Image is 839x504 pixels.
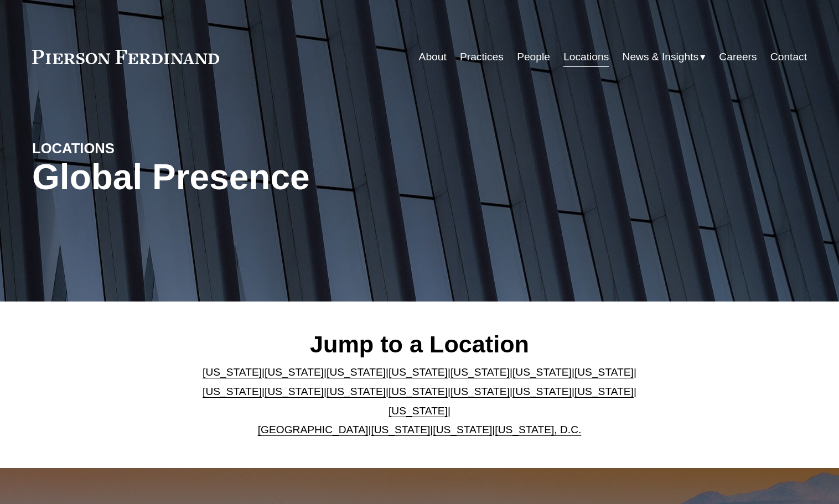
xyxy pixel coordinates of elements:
[194,330,646,358] h2: Jump to a Location
[265,366,324,378] a: [US_STATE]
[327,366,386,378] a: [US_STATE]
[433,424,492,435] a: [US_STATE]
[460,46,504,67] a: Practices
[327,386,386,397] a: [US_STATE]
[623,48,699,67] span: News & Insights
[194,363,646,439] p: | | | | | | | | | | | | | | | | | |
[512,386,572,397] a: [US_STATE]
[258,424,369,435] a: [GEOGRAPHIC_DATA]
[574,386,634,397] a: [US_STATE]
[32,157,548,198] h1: Global Presence
[495,424,581,435] a: [US_STATE], D.C.
[32,139,226,157] h4: LOCATIONS
[574,366,634,378] a: [US_STATE]
[203,366,262,378] a: [US_STATE]
[371,424,430,435] a: [US_STATE]
[623,46,706,67] a: folder dropdown
[450,386,510,397] a: [US_STATE]
[770,46,807,67] a: Contact
[389,386,448,397] a: [US_STATE]
[419,46,447,67] a: About
[265,386,324,397] a: [US_STATE]
[389,405,448,417] a: [US_STATE]
[203,386,262,397] a: [US_STATE]
[389,366,448,378] a: [US_STATE]
[450,366,510,378] a: [US_STATE]
[563,46,609,67] a: Locations
[719,46,757,67] a: Careers
[517,46,550,67] a: People
[512,366,572,378] a: [US_STATE]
